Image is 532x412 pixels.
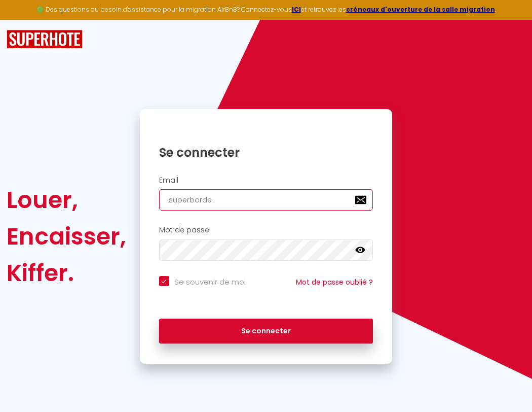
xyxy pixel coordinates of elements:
[292,5,301,14] a: ICI
[159,176,373,185] h2: Email
[7,255,126,291] div: Kiffer.
[159,226,373,234] h2: Mot de passe
[159,145,373,160] h1: Se connecter
[7,30,83,49] img: SuperHote logo
[159,189,373,211] input: Ton Email
[159,319,373,344] button: Se connecter
[346,5,495,14] a: créneaux d'ouverture de la salle migration
[8,4,39,35] button: Ouvrir le widget de chat LiveChat
[7,182,126,218] div: Louer,
[7,218,126,255] div: Encaisser,
[296,277,373,287] a: Mot de passe oublié ?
